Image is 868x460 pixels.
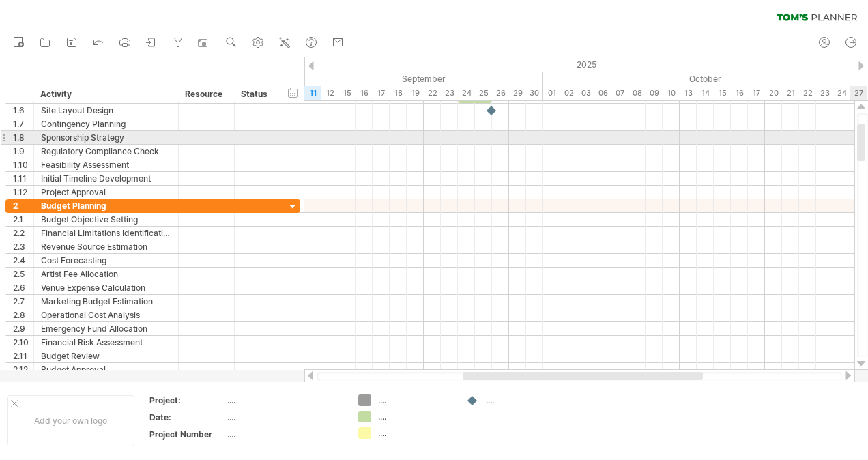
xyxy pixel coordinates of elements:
[543,86,560,100] div: Wednesday, 1 October 2025
[13,227,33,240] div: 2.2
[227,394,342,406] div: ....
[441,86,458,100] div: Tuesday, 23 September 2025
[697,86,714,100] div: Tuesday, 14 October 2025
[41,186,171,199] div: Project Approval
[13,172,33,185] div: 1.11
[168,72,543,86] div: September 2025
[13,281,33,294] div: 2.6
[41,213,171,226] div: Budget Objective Setting
[13,322,33,335] div: 2.9
[41,281,171,294] div: Venue Expense Calculation
[492,86,509,100] div: Friday, 26 September 2025
[850,86,867,100] div: Monday, 27 October 2025
[13,363,33,376] div: 2.12
[378,427,452,439] div: ....
[407,86,424,100] div: Friday, 19 September 2025
[594,86,611,100] div: Monday, 6 October 2025
[560,86,577,100] div: Thursday, 2 October 2025
[13,213,33,226] div: 2.1
[13,158,33,171] div: 1.10
[40,87,171,101] div: Activity
[13,308,33,321] div: 2.8
[149,412,225,423] div: Date:
[149,429,225,440] div: Project Number
[13,104,33,117] div: 1.6
[486,394,560,406] div: ....
[731,86,748,100] div: Thursday, 16 October 2025
[378,411,452,422] div: ....
[13,199,33,212] div: 2
[378,394,452,406] div: ....
[782,86,799,100] div: Tuesday, 21 October 2025
[41,199,171,212] div: Budget Planning
[373,86,390,100] div: Wednesday, 17 September 2025
[611,86,628,100] div: Tuesday, 7 October 2025
[13,186,33,199] div: 1.12
[646,86,663,100] div: Thursday, 9 October 2025
[41,240,171,253] div: Revenue Source Estimation
[149,394,225,406] div: Project:
[748,86,765,100] div: Friday, 17 October 2025
[227,412,342,423] div: ....
[41,322,171,335] div: Emergency Fund Allocation
[41,145,171,158] div: Regulatory Compliance Check
[41,308,171,321] div: Operational Cost Analysis
[680,86,697,100] div: Monday, 13 October 2025
[13,145,33,158] div: 1.9
[13,254,33,267] div: 2.4
[7,395,134,446] div: Add your own logo
[41,172,171,185] div: Initial Timeline Development
[41,131,171,144] div: Sponsorship Strategy
[663,86,680,100] div: Friday, 10 October 2025
[509,86,526,100] div: Monday, 29 September 2025
[714,86,731,100] div: Wednesday, 15 October 2025
[41,268,171,281] div: Artist Fee Allocation
[13,117,33,130] div: 1.7
[577,86,594,100] div: Friday, 3 October 2025
[356,86,373,100] div: Tuesday, 16 September 2025
[458,86,475,100] div: Wednesday, 24 September 2025
[13,336,33,349] div: 2.10
[526,86,543,100] div: Tuesday, 30 September 2025
[41,349,171,362] div: Budget Review
[628,86,646,100] div: Wednesday, 8 October 2025
[41,104,171,117] div: Site Layout Design
[833,86,850,100] div: Friday, 24 October 2025
[41,117,171,130] div: Contingency Planning
[41,295,171,308] div: Marketing Budget Estimation
[475,86,492,100] div: Thursday, 25 September 2025
[13,268,33,281] div: 2.5
[424,86,441,100] div: Monday, 22 September 2025
[816,86,833,100] div: Thursday, 23 October 2025
[13,349,33,362] div: 2.11
[41,158,171,171] div: Feasibility Assessment
[13,240,33,253] div: 2.3
[41,254,171,267] div: Cost Forecasting
[185,87,227,101] div: Resource
[41,363,171,376] div: Budget Approval
[765,86,782,100] div: Monday, 20 October 2025
[13,295,33,308] div: 2.7
[338,86,356,100] div: Monday, 15 September 2025
[799,86,816,100] div: Wednesday, 22 October 2025
[13,131,33,144] div: 1.8
[321,86,338,100] div: Friday, 12 September 2025
[41,336,171,349] div: Financial Risk Assessment
[227,429,342,440] div: ....
[304,86,321,100] div: Thursday, 11 September 2025
[390,86,407,100] div: Thursday, 18 September 2025
[241,87,271,101] div: Status
[41,227,171,240] div: Financial Limitations Identification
